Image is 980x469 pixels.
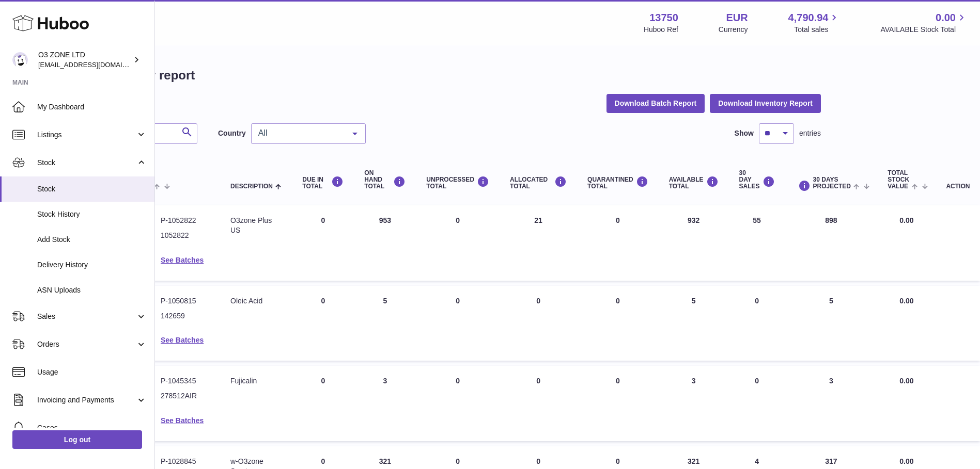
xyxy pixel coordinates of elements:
button: Download Inventory Report [710,94,821,112]
a: 0.00 AVAILABLE Stock Total [880,11,968,35]
h1: My Huboo - Inventory report [29,67,821,84]
strong: EUR [726,11,748,25]
div: ON HAND Total [364,170,406,190]
a: See Batches [161,416,204,425]
div: Action [946,183,970,190]
td: 21 [500,205,577,281]
div: Oleic Acid [230,296,282,306]
td: 55 [729,205,785,281]
div: DUE IN TOTAL [302,176,344,190]
td: 3 [659,366,729,441]
div: O3 ZONE LTD [38,50,131,70]
td: 953 [354,205,416,281]
td: 932 [659,205,729,281]
td: 3 [354,366,416,441]
span: Description [230,183,273,190]
label: Country [218,128,246,138]
span: Delivery History [37,260,147,270]
span: Sales [37,312,136,321]
span: My Dashboard [37,102,147,112]
span: 0.00 [899,377,913,385]
a: 4,790.94 Total sales [788,11,841,35]
div: Currency [719,25,748,35]
td: 0 [500,366,577,441]
span: Total stock value [888,170,909,190]
td: 0 [729,286,785,361]
dd: P-1050815 [161,296,210,306]
span: All [256,128,345,138]
dd: P-1045345 [161,376,210,386]
td: 0 [500,286,577,361]
td: 0 [292,366,354,441]
span: Listings [37,130,136,140]
span: 0.00 [899,457,913,465]
span: Cases [37,423,147,433]
span: 0.00 [899,216,913,224]
span: 0.00 [936,11,956,25]
span: 30 DAYS PROJECTED [813,176,851,190]
div: AVAILABLE Total [669,176,719,190]
div: Fujicalin [230,376,282,386]
a: Log out [12,430,142,449]
td: 5 [659,286,729,361]
span: 0 [616,297,620,305]
span: AVAILABLE Stock Total [880,25,968,35]
dd: 1052822 [161,231,210,250]
span: 0 [616,216,620,224]
div: UNPROCESSED Total [426,176,489,190]
td: 0 [292,286,354,361]
span: [EMAIL_ADDRESS][DOMAIN_NAME] [38,60,152,69]
span: Total sales [794,25,840,35]
dd: P-1028845 [161,457,210,466]
span: 4,790.94 [788,11,829,25]
span: entries [799,128,821,138]
span: 0 [616,377,620,385]
button: Download Batch Report [606,94,705,112]
div: O3zone Plus US [230,216,282,235]
span: Usage [37,367,147,377]
span: Invoicing and Payments [37,395,136,405]
span: 0 [616,457,620,465]
td: 0 [416,205,500,281]
dd: 278512AIR [161,391,210,411]
div: Huboo Ref [644,25,678,35]
td: 5 [354,286,416,361]
span: 0.00 [899,297,913,305]
div: QUARANTINED Total [587,176,648,190]
span: Orders [37,339,136,349]
div: 30 DAY SALES [739,170,775,190]
strong: 13750 [649,11,678,25]
td: 0 [292,205,354,281]
td: 0 [729,366,785,441]
span: Add Stock [37,235,147,245]
label: Show [735,128,754,138]
span: Stock [37,158,136,168]
div: ALLOCATED Total [510,176,567,190]
td: 3 [785,366,878,441]
span: Stock [37,184,147,194]
dd: P-1052822 [161,216,210,225]
img: hello@o3zoneltd.co.uk [12,52,28,68]
span: ASN Uploads [37,285,147,295]
span: Stock History [37,209,147,219]
td: 0 [416,286,500,361]
a: See Batches [161,336,204,344]
a: See Batches [161,256,204,264]
td: 0 [416,366,500,441]
td: 898 [785,205,878,281]
dd: 142659 [161,311,210,331]
td: 5 [785,286,878,361]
